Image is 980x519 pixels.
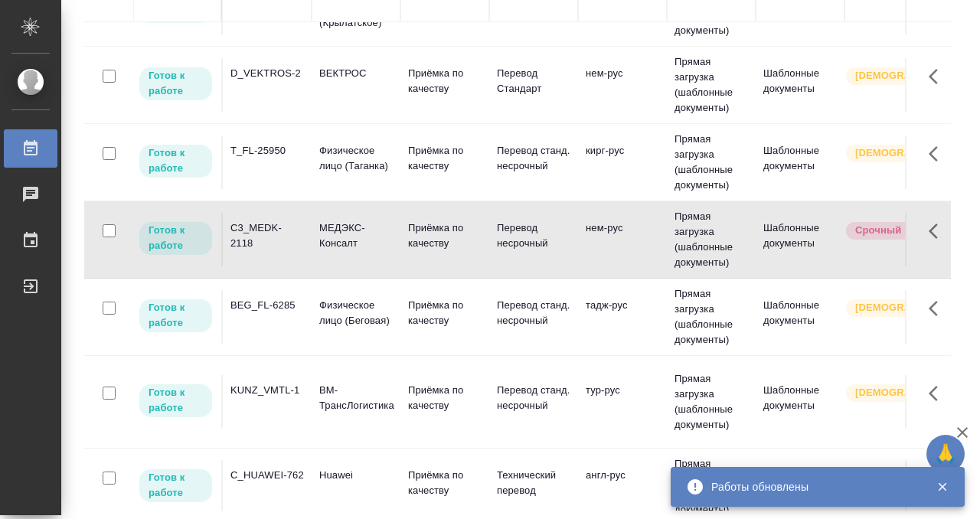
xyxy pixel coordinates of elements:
p: [DEMOGRAPHIC_DATA] [855,385,932,400]
td: Шаблонные документы [756,213,844,266]
div: D_VEKTROS-2 [230,66,304,81]
button: Здесь прячутся важные кнопки [920,58,956,95]
td: кирг-рус [578,135,667,189]
div: Исполнитель может приступить к работе [138,143,214,179]
p: ВЕКТРОС [319,66,393,81]
span: 🙏 [933,438,959,470]
button: Здесь прячутся важные кнопки [920,213,956,250]
p: Технический перевод [497,468,570,498]
p: Перевод Стандарт [497,66,570,96]
button: 🙏 [926,435,965,473]
div: Исполнитель может приступить к работе [138,220,214,256]
div: KUNZ_VMTL-1 [230,383,304,398]
p: МЕДЭКС-Консалт [319,220,393,251]
div: C3_MEDK-2118 [230,220,304,251]
div: Исполнитель может приступить к работе [138,66,214,102]
td: нем-рус [578,213,667,266]
td: Технический [756,460,844,514]
button: Закрыть [926,480,958,494]
p: Срочный [855,223,901,238]
td: Прямая загрузка (шаблонные документы) [667,201,756,278]
div: Исполнитель может приступить к работе [138,298,214,334]
div: C_HUAWEI-762 [230,468,304,483]
td: Прямая загрузка (шаблонные документы) [667,279,756,355]
div: BEG_FL-6285 [230,298,304,313]
p: [DEMOGRAPHIC_DATA] [855,300,932,315]
p: Физическое лицо (Таганка) [319,143,393,174]
td: Прямая загрузка (шаблонные документы) [667,364,756,440]
p: Готов к работе [149,223,203,253]
td: нем-рус [578,58,667,112]
p: Готов к работе [149,145,203,176]
button: Здесь прячутся важные кнопки [920,135,956,172]
p: Приёмка по качеству [408,66,482,96]
div: Работы обновлены [711,479,913,495]
td: Шаблонные документы [756,135,844,189]
button: Здесь прячутся важные кнопки [920,375,956,412]
p: Перевод несрочный [497,220,570,251]
p: Приёмка по качеству [408,220,482,251]
td: Шаблонные документы [756,290,844,344]
p: Готов к работе [149,470,203,501]
p: Huawei [319,468,393,483]
p: [DEMOGRAPHIC_DATA] [855,68,932,83]
p: [DEMOGRAPHIC_DATA] [855,145,932,161]
p: Приёмка по качеству [408,468,482,498]
p: Готов к работе [149,385,203,416]
p: Готов к работе [149,300,203,331]
td: Прямая загрузка (шаблонные документы) [667,47,756,123]
div: T_FL-25950 [230,143,304,158]
p: Приёмка по качеству [408,143,482,174]
p: Физическое лицо (Беговая) [319,298,393,328]
p: Перевод станд. несрочный [497,143,570,174]
td: Прямая загрузка (шаблонные документы) [667,124,756,201]
button: Здесь прячутся важные кнопки [920,290,956,327]
td: Шаблонные документы [756,58,844,112]
p: Готов к работе [149,68,203,99]
div: Исполнитель может приступить к работе [138,468,214,504]
td: тадж-рус [578,290,667,344]
p: Перевод станд. несрочный [497,383,570,413]
td: тур-рус [578,375,667,429]
p: ВМ-ТрансЛогистика [319,383,393,413]
p: Перевод станд. несрочный [497,298,570,328]
p: Приёмка по качеству [408,383,482,413]
div: Исполнитель может приступить к работе [138,383,214,419]
p: Приёмка по качеству [408,298,482,328]
td: Шаблонные документы [756,375,844,429]
td: англ-рус [578,460,667,514]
